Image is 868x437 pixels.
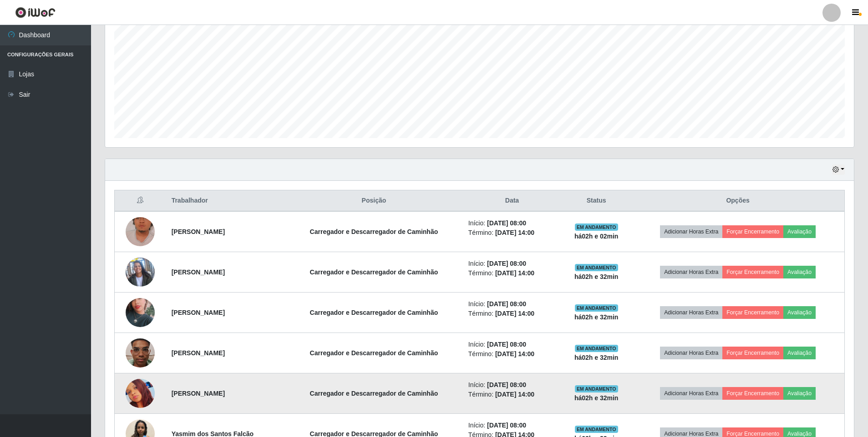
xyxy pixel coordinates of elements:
button: Avaliação [783,225,816,238]
strong: há 02 h e 32 min [574,273,619,280]
li: Término: [468,390,556,399]
th: Data [463,190,561,212]
span: EM ANDAMENTO [575,264,618,271]
button: Forçar Encerramento [722,306,783,319]
img: 1751108457941.jpeg [126,206,155,258]
time: [DATE] 08:00 [487,381,526,388]
li: Término: [468,349,556,359]
strong: Carregador e Descarregador de Caminhão [310,268,438,276]
time: [DATE] 08:00 [487,422,526,429]
li: Início: [468,218,556,228]
strong: Carregador e Descarregador de Caminhão [310,349,438,357]
time: [DATE] 08:00 [487,300,526,308]
th: Trabalhador [166,190,285,212]
strong: [PERSON_NAME] [172,390,225,397]
strong: Carregador e Descarregador de Caminhão [310,309,438,316]
strong: há 02 h e 32 min [574,313,619,321]
li: Início: [468,299,556,309]
img: 1753373599066.jpeg [126,287,155,338]
li: Início: [468,421,556,430]
button: Adicionar Horas Extra [660,347,722,359]
img: CoreUI Logo [15,7,56,18]
strong: há 02 h e 02 min [574,233,619,240]
time: [DATE] 14:00 [495,229,534,236]
button: Adicionar Horas Extra [660,387,722,400]
button: Adicionar Horas Extra [660,225,722,238]
time: [DATE] 14:00 [495,269,534,277]
li: Início: [468,259,556,268]
th: Posição [285,190,463,212]
button: Forçar Encerramento [722,266,783,278]
button: Avaliação [783,347,816,359]
button: Forçar Encerramento [722,387,783,400]
strong: Carregador e Descarregador de Caminhão [310,228,438,235]
button: Avaliação [783,387,816,400]
button: Forçar Encerramento [722,347,783,359]
th: Status [561,190,631,212]
time: [DATE] 14:00 [495,310,534,317]
span: EM ANDAMENTO [575,426,618,433]
li: Término: [468,268,556,278]
time: [DATE] 08:00 [487,260,526,267]
strong: há 02 h e 32 min [574,354,619,361]
strong: [PERSON_NAME] [172,309,225,316]
th: Opções [631,190,844,212]
time: [DATE] 14:00 [495,391,534,398]
span: EM ANDAMENTO [575,385,618,392]
li: Término: [468,228,556,238]
strong: [PERSON_NAME] [172,268,225,276]
time: [DATE] 08:00 [487,341,526,348]
li: Término: [468,309,556,318]
li: Início: [468,380,556,390]
span: EM ANDAMENTO [575,304,618,312]
strong: [PERSON_NAME] [172,349,225,357]
strong: [PERSON_NAME] [172,228,225,235]
li: Início: [468,340,556,349]
button: Avaliação [783,306,816,319]
button: Forçar Encerramento [722,225,783,238]
span: EM ANDAMENTO [575,345,618,352]
strong: há 02 h e 32 min [574,394,619,402]
button: Adicionar Horas Extra [660,306,722,319]
strong: Carregador e Descarregador de Caminhão [310,390,438,397]
time: [DATE] 08:00 [487,219,526,227]
img: 1753373810898.jpeg [126,246,155,298]
button: Avaliação [783,266,816,278]
button: Adicionar Horas Extra [660,266,722,278]
img: 1755900344420.jpeg [126,327,155,379]
time: [DATE] 14:00 [495,350,534,358]
img: 1756600974118.jpeg [126,379,155,408]
span: EM ANDAMENTO [575,223,618,231]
